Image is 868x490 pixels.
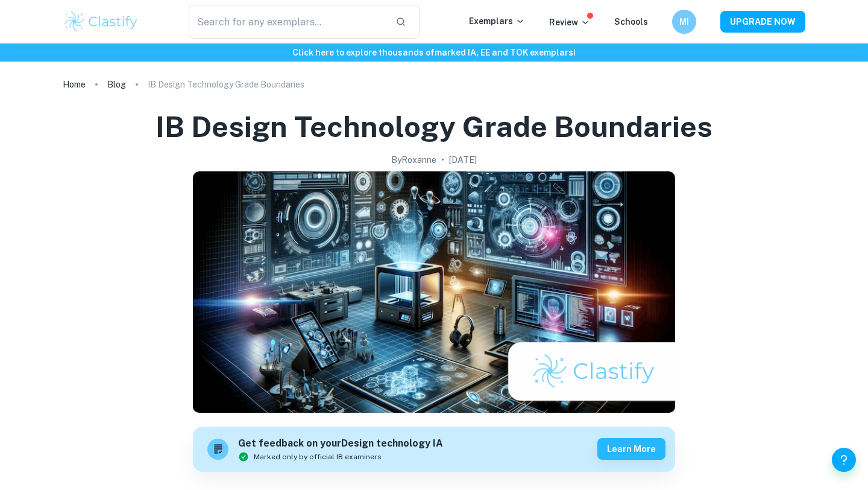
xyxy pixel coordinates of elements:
[614,17,648,27] a: Schools
[254,451,382,462] span: Marked only by official IB examiners
[2,46,866,59] h6: Click here to explore thousands of marked IA, EE and TOK exemplars !
[832,448,856,472] button: Help and Feedback
[107,76,126,93] a: Blog
[156,107,712,146] h1: IB Design Technology Grade Boundaries
[189,5,386,39] input: Search for any exemplars...
[238,436,443,451] h6: Get feedback on your Design technology IA
[672,10,696,34] button: MI
[441,153,444,167] p: •
[193,171,675,413] img: IB Design Technology Grade Boundaries cover image
[148,78,304,91] p: IB Design Technology Grade Boundaries
[391,153,436,167] h2: By Roxanne
[63,10,139,34] img: Clastify logo
[449,153,477,167] h2: [DATE]
[720,11,805,33] button: UPGRADE NOW
[193,427,675,472] a: Get feedback on yourDesign technology IAMarked only by official IB examinersLearn more
[63,76,86,93] a: Home
[597,438,665,460] button: Learn more
[678,15,691,28] h6: MI
[469,14,525,28] p: Exemplars
[549,16,590,29] p: Review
